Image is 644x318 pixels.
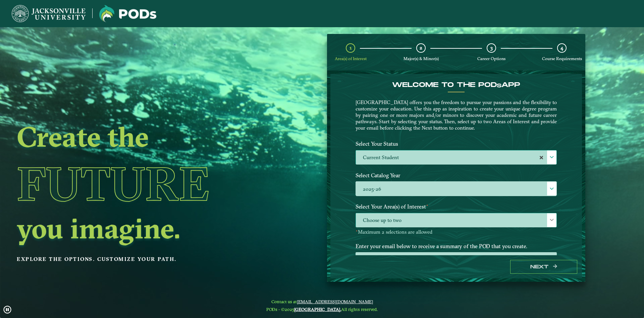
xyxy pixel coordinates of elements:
input: Enter your email [356,252,557,267]
h1: Future [17,153,273,214]
span: 2 [420,45,422,51]
img: Jacksonville University logo [12,5,86,22]
img: Jacksonville University logo [99,5,156,22]
span: PODs - ©2025 All rights reserved. [266,307,378,312]
label: 2025-26 [356,182,556,196]
p: [GEOGRAPHIC_DATA] offers you the freedom to pursue your passions and the flexibility to customize... [356,99,557,131]
span: Contact us at [266,299,378,304]
span: Choose up to two [356,213,556,228]
label: Enter your email below to receive a summary of the POD that you create. [351,240,562,253]
span: 1 [350,45,352,51]
a: [EMAIL_ADDRESS][DOMAIN_NAME] [297,299,373,304]
h4: Welcome to the POD app [356,81,557,89]
sup: ⋆ [356,228,358,233]
span: 3 [490,45,493,51]
sub: s [497,83,501,89]
span: Course Requirements [542,56,582,61]
label: Select Catalog Year [351,169,562,182]
label: Current Student [356,150,556,165]
p: Explore the options. Customize your path. [17,254,273,264]
sup: ⋆ [426,202,429,208]
p: Maximum 2 selections are allowed [356,229,557,235]
h2: Create the [17,123,273,151]
span: 4 [560,45,563,51]
span: Career Options [477,56,505,61]
span: Area(s) of Interest [335,56,367,61]
span: Major(s) & Minor(s) [404,56,439,61]
h2: you imagine. [17,214,273,242]
label: Select Your Area(s) of Interest [351,200,562,213]
button: Next [510,260,577,274]
label: Select Your Status [351,138,562,150]
a: [GEOGRAPHIC_DATA]. [294,307,341,312]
